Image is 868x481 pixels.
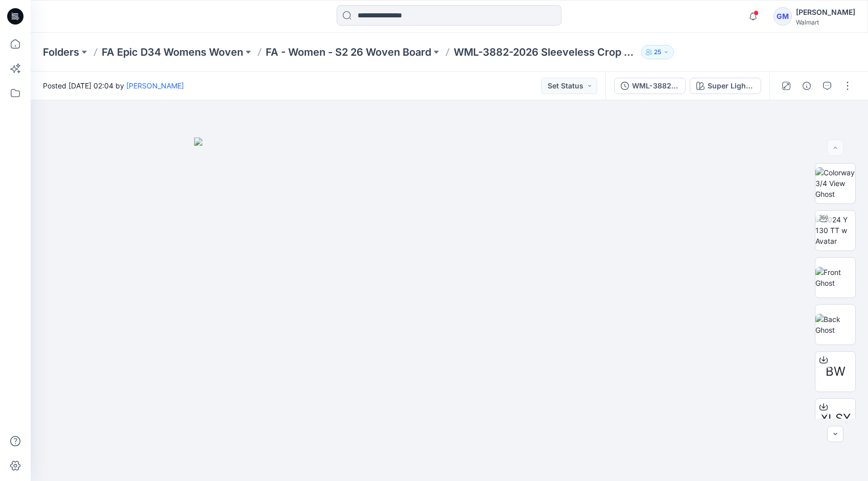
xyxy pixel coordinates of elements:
[708,80,755,91] div: Super Light Wash_updated_
[796,6,855,18] div: [PERSON_NAME]
[614,78,686,94] button: WML-3882-2026_Rev1_Sleeveless Crop Top_Full Colorway
[815,314,855,335] img: Back Ghost
[815,214,855,246] img: 2024 Y 130 TT w Avatar
[641,45,674,59] button: 25
[43,45,79,59] a: Folders
[820,409,851,428] span: XLSX
[815,167,855,199] img: Colorway 3/4 View Ghost
[826,362,846,381] span: BW
[102,45,243,59] a: FA Epic D34 Womens Woven
[266,45,431,59] a: FA - Women - S2 26 Woven Board
[654,47,661,58] p: 25
[690,78,761,94] button: Super Light Wash_updated_
[632,80,679,91] div: WML-3882-2026_Rev1_Sleeveless Crop Top_Full Colorway
[815,267,855,288] img: Front Ghost
[796,18,855,26] div: Walmart
[43,80,184,91] span: Posted [DATE] 02:04 by
[773,7,792,26] div: GM
[126,81,184,90] a: [PERSON_NAME]
[799,78,815,94] button: Details
[454,45,637,59] p: WML-3882-2026 Sleeveless Crop Top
